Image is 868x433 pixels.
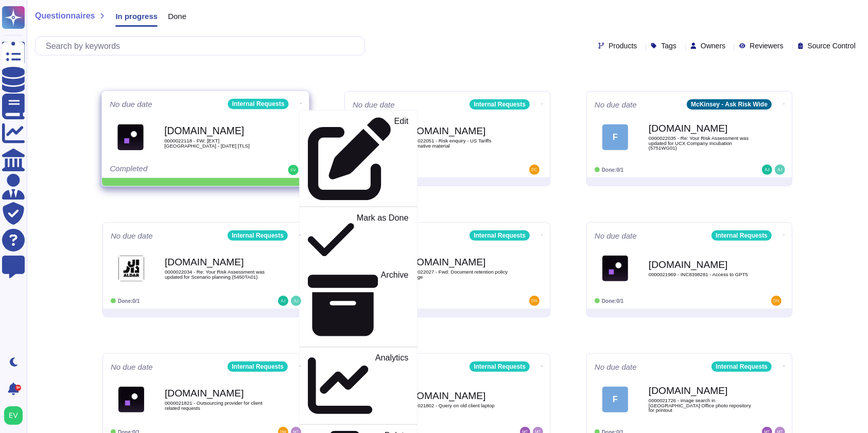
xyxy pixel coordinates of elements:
[687,99,772,110] div: McKinsey - Ask Risk Wide
[111,363,153,371] span: No due date
[228,230,288,241] div: Internal Requests
[111,232,153,240] span: No due date
[701,42,725,49] span: Owners
[115,12,158,20] span: In progress
[750,42,783,49] span: Reviewers
[164,138,268,148] span: 0000022118 - FW: [EXT][GEOGRAPHIC_DATA] - [DATE] [TLS]
[602,124,628,150] div: F
[808,42,856,49] span: Source Control
[41,37,364,55] input: Search by keywords
[649,386,752,395] b: [DOMAIN_NAME]
[407,403,510,408] span: 0000021802 - Query on old client laptop
[35,12,95,20] span: Questionnaires
[762,165,772,175] img: user
[110,100,152,108] span: No due date
[117,124,144,150] img: Logo
[375,354,409,418] p: Analytics
[291,296,301,306] img: user
[2,404,30,427] button: user
[602,256,628,281] img: Logo
[357,214,409,266] p: Mark as Done
[164,126,268,136] b: [DOMAIN_NAME]
[470,99,530,110] div: Internal Requests
[118,256,144,281] img: Logo
[595,101,637,109] span: No due date
[661,42,676,49] span: Tags
[288,165,299,175] img: user
[165,257,268,267] b: [DOMAIN_NAME]
[165,401,268,410] span: 0000021821 - Outsourcing provider for client related requests
[394,117,409,201] p: Edit
[711,230,772,241] div: Internal Requests
[649,272,752,277] span: 0000021969 - INC8398281 - Access to GPT5
[609,42,637,49] span: Products
[649,398,752,413] span: 0000021726 - image search in [GEOGRAPHIC_DATA] Office photo repository for printout
[300,351,417,420] a: Analytics
[407,391,510,401] b: [DOMAIN_NAME]
[602,167,623,173] span: Done: 0/1
[118,387,144,412] img: Logo
[353,101,395,109] span: No due date
[228,99,289,109] div: Internal Requests
[529,165,540,175] img: user
[407,257,510,267] b: [DOMAIN_NAME]
[771,296,782,306] img: user
[529,296,540,306] img: user
[649,136,752,151] span: 0000022035 - Re: Your Risk Assessment was updated for UCX Company Incubation (5751WG01)
[110,165,237,175] div: Completed
[649,260,752,269] b: [DOMAIN_NAME]
[470,230,530,241] div: Internal Requests
[278,296,288,306] img: user
[118,298,140,304] span: Done: 0/1
[595,363,637,371] span: No due date
[711,362,772,372] div: Internal Requests
[300,115,417,203] a: Edit
[300,211,417,268] a: Mark as Done
[407,126,510,136] b: [DOMAIN_NAME]
[649,123,752,133] b: [DOMAIN_NAME]
[602,298,623,304] span: Done: 0/1
[407,269,510,279] span: 0000022027 - Fwd: Document retention policy change
[381,271,409,341] p: Archive
[602,387,628,412] div: F
[407,138,510,148] span: 0000022051 - Risk enquiry - US Tariffs informative material
[228,362,288,372] div: Internal Requests
[300,268,417,342] a: Archive
[775,165,785,175] img: user
[470,362,530,372] div: Internal Requests
[168,12,186,20] span: Done
[4,406,23,425] img: user
[595,232,637,240] span: No due date
[165,269,268,279] span: 0000022034 - Re: Your Risk Assessment was updated for Scenario planning (5450TA01)
[165,388,268,398] b: [DOMAIN_NAME]
[15,385,21,391] div: 9+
